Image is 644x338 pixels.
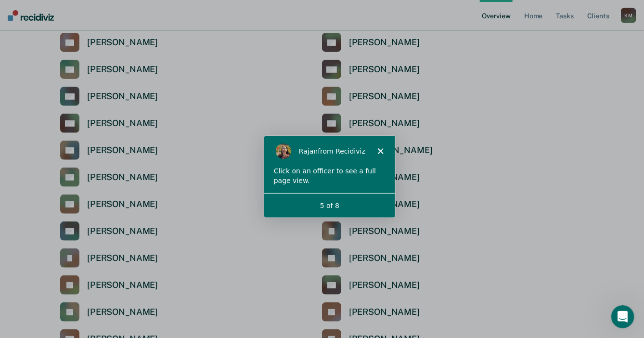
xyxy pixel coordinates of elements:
a: [PERSON_NAME] [60,114,158,133]
a: [PERSON_NAME] [322,275,420,295]
a: [PERSON_NAME] [60,87,158,106]
a: [PERSON_NAME] [322,114,420,133]
div: [PERSON_NAME] [349,226,420,237]
div: [PERSON_NAME] [87,64,158,75]
div: [PERSON_NAME] [87,307,158,318]
a: [PERSON_NAME] [322,221,420,241]
a: [PERSON_NAME] [322,33,420,52]
div: [PERSON_NAME] [349,280,420,291]
a: [PERSON_NAME] [60,195,158,214]
div: [PERSON_NAME] [87,91,158,102]
a: [PERSON_NAME] [60,141,158,160]
div: [PERSON_NAME] [349,118,420,129]
iframe: Intercom live chat [611,305,634,328]
a: [PERSON_NAME] [60,221,158,241]
div: [PERSON_NAME] [349,37,420,48]
div: [PERSON_NAME] [87,145,158,156]
a: [PERSON_NAME] [60,302,158,322]
a: [PERSON_NAME] [60,168,158,187]
div: [PERSON_NAME] [87,280,158,291]
a: [PERSON_NAME] [60,248,158,268]
div: [PERSON_NAME] [87,253,158,264]
a: [PERSON_NAME] [60,60,158,79]
a: [PERSON_NAME] [322,60,420,79]
div: [PERSON_NAME] [349,307,420,318]
a: [PERSON_NAME] [60,275,158,295]
a: [PERSON_NAME] [322,87,420,106]
div: [PERSON_NAME] [349,91,420,102]
button: KM [621,8,636,23]
div: [PERSON_NAME] [349,64,420,75]
div: [PERSON_NAME] [87,172,158,183]
a: [PERSON_NAME] [322,302,420,322]
div: [PERSON_NAME] [87,118,158,129]
a: [PERSON_NAME] [60,33,158,52]
div: K M [621,8,636,23]
iframe: Intercom live chat tour [264,135,396,218]
a: [PERSON_NAME] [322,248,420,268]
div: [PERSON_NAME] [87,199,158,210]
div: [PERSON_NAME] [349,253,420,264]
img: Recidiviz [8,10,54,21]
div: [PERSON_NAME] [87,37,158,48]
div: [PERSON_NAME] [87,226,158,237]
